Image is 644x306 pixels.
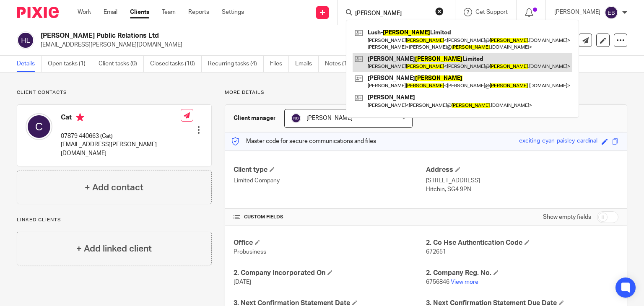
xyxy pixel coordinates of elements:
h4: Office [234,239,426,247]
a: Reports [188,8,209,16]
h4: + Add contact [85,181,143,194]
img: svg%3E [605,6,618,19]
button: Clear [435,7,444,16]
span: [PERSON_NAME] [306,115,353,121]
h4: + Add linked client [76,242,152,255]
h2: [PERSON_NAME] Public Relations Ltd [41,31,419,40]
h3: Client manager [234,114,276,122]
a: Email [104,8,117,16]
a: Team [162,8,176,16]
h4: 2. Co Hse Authentication Code [426,239,618,247]
span: [DATE] [234,279,251,285]
a: Open tasks (1) [48,56,92,72]
p: [PERSON_NAME] [554,8,600,16]
a: Recurring tasks (4) [208,56,264,72]
input: Search [354,10,430,18]
p: [EMAIL_ADDRESS][PERSON_NAME][DOMAIN_NAME] [61,140,181,158]
a: Notes (1) [325,56,356,72]
span: 6756846 [426,279,449,285]
p: More details [225,89,627,96]
a: Work [78,8,91,16]
label: Show empty fields [543,213,591,221]
h4: Address [426,166,618,174]
p: 07879 440663 (Cat) [61,132,181,140]
i: Primary [76,113,84,122]
img: svg%3E [291,113,301,123]
p: Client contacts [17,89,212,96]
h4: Client type [234,166,426,174]
h4: Cat [61,113,181,124]
span: Probusiness [234,249,266,255]
img: svg%3E [26,113,52,140]
a: Client tasks (0) [99,56,144,72]
h4: 2. Company Reg. No. [426,269,618,277]
a: Settings [222,8,244,16]
h4: 2. Company Incorporated On [234,269,426,277]
p: Hitchin, SG4 9PN [426,185,618,194]
a: Details [17,56,42,72]
img: Pixie [17,7,59,18]
p: [EMAIL_ADDRESS][PERSON_NAME][DOMAIN_NAME] [41,41,513,49]
p: [STREET_ADDRESS] [426,176,618,185]
a: Emails [295,56,319,72]
img: svg%3E [17,31,34,49]
span: Get Support [475,9,508,15]
p: Master code for secure communications and files [231,137,376,145]
p: Limited Company [234,176,426,185]
a: Files [270,56,289,72]
div: exciting-cyan-paisley-cardinal [519,137,597,146]
a: Closed tasks (10) [150,56,202,72]
a: Clients [130,8,149,16]
a: View more [451,279,478,285]
p: Linked clients [17,217,212,223]
h4: CUSTOM FIELDS [234,214,426,220]
span: 672651 [426,249,446,255]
